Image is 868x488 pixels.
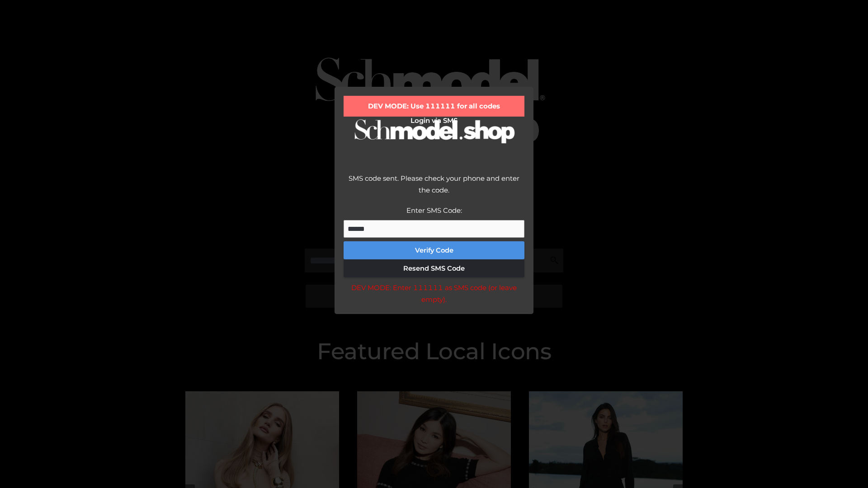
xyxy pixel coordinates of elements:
[406,206,462,215] label: Enter SMS Code:
[344,241,524,259] button: Verify Code
[344,96,524,117] div: DEV MODE: Use 111111 for all codes
[344,259,524,277] button: Resend SMS Code
[344,173,524,205] div: SMS code sent. Please check your phone and enter the code.
[344,117,524,125] h2: Login via SMS
[344,282,524,305] div: DEV MODE: Enter 111111 as SMS code (or leave empty).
